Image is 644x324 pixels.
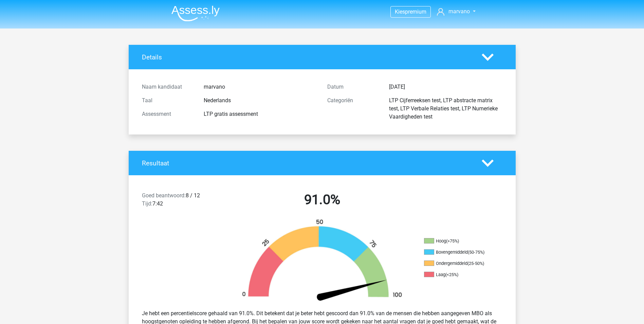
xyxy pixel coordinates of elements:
div: Nederlands [199,96,322,105]
div: Assessment [137,110,199,118]
img: 91.42dffeb922d7.png [231,219,414,304]
div: Datum [322,83,384,91]
div: LTP gratis assessment [199,110,322,118]
div: 8 / 12 7:42 [137,192,229,211]
span: Tijd: [142,200,152,207]
li: Bovengemiddeld [424,249,492,255]
img: Assessly [171,5,220,21]
a: marvano [434,7,478,16]
li: Hoog [424,238,492,244]
span: Goed beantwoord: [142,192,186,199]
div: Taal [137,96,199,105]
li: Ondergemiddeld [424,260,492,267]
h4: Resultaat [142,159,472,167]
div: [DATE] [384,83,508,91]
a: Kiespremium [391,7,430,16]
li: Laag [424,272,492,278]
h2: 91.0% [235,192,410,208]
span: Kies [395,8,405,15]
span: premium [405,8,426,15]
div: Naam kandidaat [137,83,199,91]
div: LTP Cijferreeksen test, LTP abstracte matrix test, LTP Verbale Relaties test, LTP Numerieke Vaard... [384,96,508,121]
div: (25-50%) [467,261,484,266]
span: marvano [448,8,470,15]
div: marvano [199,83,322,91]
div: (<25%) [445,272,458,277]
div: (50-75%) [468,250,484,255]
div: (>75%) [446,238,459,244]
div: Categoriën [322,96,384,121]
h4: Details [142,53,472,61]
